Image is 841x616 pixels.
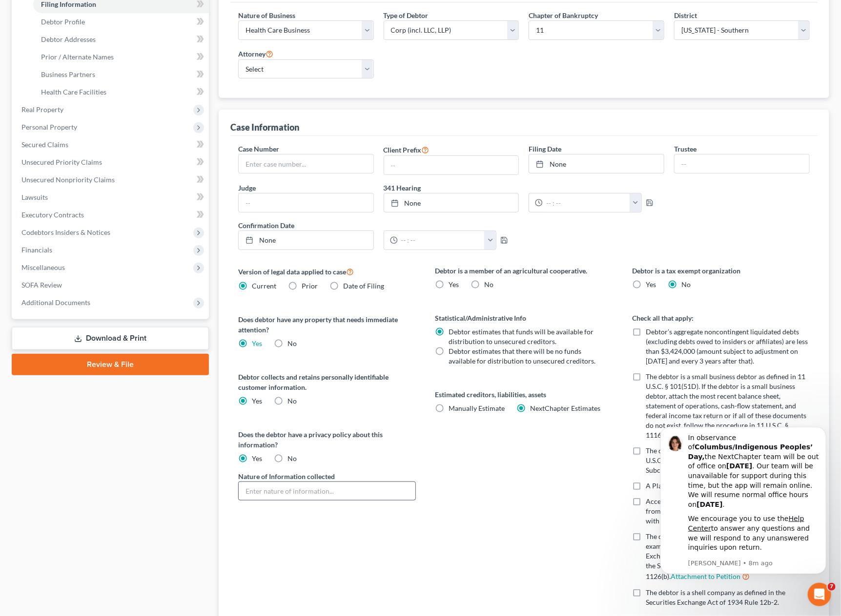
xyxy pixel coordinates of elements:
[14,171,209,189] a: Unsecured Nonpriority Claims
[41,70,95,78] span: Business Partners
[41,53,114,61] span: Prior / Alternate Names
[239,482,415,500] input: Enter nature of information...
[14,276,209,294] a: SOFA Review
[435,266,613,276] label: Debtor is a member of an agricultural cooperative.
[531,404,601,412] span: NextChapter Estimates
[21,105,63,114] span: Real Property
[21,175,115,184] span: Unsecured Nonpriority Claims
[33,48,209,66] a: Prior / Alternate Names
[239,193,373,212] input: --
[21,193,48,201] span: Lawsuits
[384,156,519,174] input: --
[252,339,262,347] a: Yes
[287,454,297,462] span: No
[12,354,209,375] a: Review & File
[233,220,524,231] label: Confirmation Date
[674,144,697,154] label: Trustee
[21,281,62,289] span: SOFA Review
[21,246,52,254] span: Financials
[21,158,102,166] span: Unsecured Priority Claims
[41,88,106,96] span: Health Care Facilities
[449,327,594,346] span: Debtor estimates that funds will be available for distribution to unsecured creditors.
[239,154,373,173] input: Enter case number...
[646,424,841,611] iframe: Intercom notifications message
[21,228,110,236] span: Codebtors Insiders & Notices
[239,231,373,250] a: None
[287,339,297,347] span: No
[252,282,276,290] span: Current
[828,583,836,591] span: 7
[14,206,209,224] a: Executory Contracts
[681,280,691,289] span: No
[14,189,209,206] a: Lawsuits
[302,282,318,290] span: Prior
[343,282,384,290] span: Date of Filing
[33,66,209,83] a: Business Partners
[674,10,697,20] label: District
[449,347,596,365] span: Debtor estimates that there will be no funds available for distribution to unsecured creditors.
[238,471,335,481] label: Nature of Information collected
[529,154,664,173] a: None
[41,35,96,43] span: Debtor Addresses
[21,211,84,219] span: Executory Contracts
[238,183,256,193] label: Judge
[384,144,430,155] label: Client Prefix
[238,372,416,392] label: Debtor collects and retains personally identifiable customer information.
[238,144,279,154] label: Case Number
[14,136,209,154] a: Secured Claims
[33,31,209,48] a: Debtor Addresses
[646,327,808,365] span: Debtor’s aggregate noncontingent liquidated debts (excluding debts owed to insiders or affiliates...
[287,397,297,405] span: No
[238,48,273,59] label: Attorney
[21,123,77,131] span: Personal Property
[808,583,831,606] iframe: Intercom live chat
[449,280,459,289] span: Yes
[398,231,485,250] input: -- : --
[632,266,810,276] label: Debtor is a tax exempt organization
[238,266,416,277] label: Version of legal data applied to case
[435,313,613,323] label: Statistical/Administrative Info
[435,389,613,400] label: Estimated creditors, liabilities, assets
[21,263,65,271] span: Miscellaneous
[33,83,209,101] a: Health Care Facilities
[21,140,68,149] span: Secured Claims
[675,154,809,173] input: --
[379,183,670,193] label: 341 Hearing
[529,10,598,20] label: Chapter of Bankruptcy
[646,372,806,439] span: The debtor is a small business debtor as defined in 11 U.S.C. § 101(51D). If the debtor is a smal...
[41,18,85,26] span: Debtor Profile
[21,298,90,307] span: Additional Documents
[543,193,630,212] input: -- : --
[12,327,209,350] a: Download & Print
[238,314,416,335] label: Does debtor have any property that needs immediate attention?
[33,13,209,31] a: Debtor Profile
[529,144,561,154] label: Filing Date
[238,10,295,20] label: Nature of Business
[238,429,416,450] label: Does the debtor have a privacy policy about this information?
[646,280,656,289] span: Yes
[449,404,505,412] span: Manually Estimate
[485,280,494,289] span: No
[384,10,429,20] label: Type of Debtor
[384,193,519,212] a: None
[252,454,262,462] span: Yes
[252,397,262,405] span: Yes
[14,154,209,171] a: Unsecured Priority Claims
[632,313,810,323] label: Check all that apply:
[230,121,299,133] div: Case Information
